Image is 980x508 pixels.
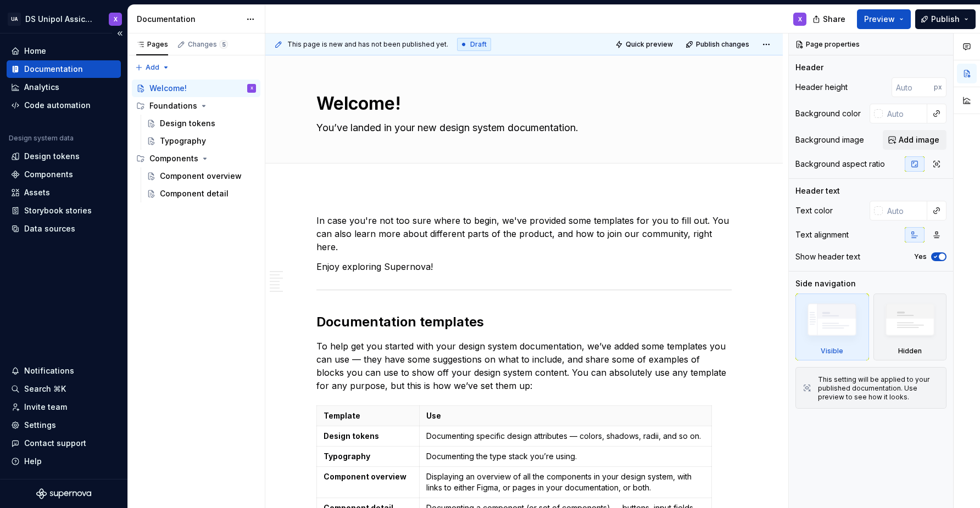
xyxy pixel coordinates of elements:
a: Components [7,166,121,183]
div: Components [149,153,198,164]
div: Pages [136,40,168,49]
div: Components [24,169,73,180]
h2: Documentation templates [316,313,732,331]
div: Storybook stories [24,205,92,216]
input: Auto [883,104,927,123]
div: Analytics [24,82,59,93]
p: px [934,83,942,92]
a: Code automation [7,97,121,114]
div: Data sources [24,223,75,234]
a: Documentation [7,60,121,78]
div: Header [795,62,823,73]
strong: Design tokens [324,431,379,441]
span: Share [823,14,845,25]
span: Preview [864,14,895,25]
div: Visible [821,347,843,355]
div: Design tokens [160,118,215,129]
span: 5 [219,40,228,49]
button: Share [807,9,853,29]
p: Use [426,410,704,421]
div: Side navigation [795,278,856,289]
p: Enjoy exploring Supernova! [316,260,732,273]
div: Text color [795,205,833,216]
span: Publish changes [696,40,749,49]
div: Changes [188,40,228,49]
div: Notifications [24,365,74,376]
div: Foundations [132,97,260,115]
div: Welcome! [149,83,187,94]
span: Add [146,63,159,72]
button: Add [132,60,173,75]
div: Code automation [24,100,91,111]
a: Analytics [7,78,121,96]
p: Documenting specific design attributes — colors, shadows, radii, and so on. [426,431,704,442]
a: Design tokens [7,148,121,165]
div: Help [24,456,42,467]
button: Quick preview [612,37,678,52]
span: Quick preview [626,40,673,49]
a: Data sources [7,220,121,238]
span: This page is new and has not been published yet. [287,40,448,49]
div: Foundations [149,100,197,111]
a: Settings [7,416,121,434]
div: Background image [795,134,864,145]
div: Documentation [24,64,83,75]
div: Background color [795,108,861,119]
a: Home [7,42,121,60]
div: Search ⌘K [24,383,66,394]
div: Settings [24,420,56,431]
div: UA [8,13,21,26]
div: Page tree [132,80,260,202]
span: Draft [470,40,487,49]
div: Visible [795,293,869,360]
a: Welcome!X [132,80,260,97]
div: Header height [795,82,848,93]
a: Typography [142,132,260,150]
a: Component detail [142,185,260,202]
div: Text alignment [795,229,849,240]
div: Hidden [898,347,922,355]
div: Header text [795,185,840,196]
svg: Supernova Logo [36,488,91,499]
button: Contact support [7,434,121,452]
a: Invite team [7,398,121,416]
button: UADS Unipol AssicurazioniX [2,7,125,31]
div: Design system data [9,134,74,143]
span: Add image [899,134,939,145]
div: DS Unipol Assicurazioni [25,14,96,25]
p: To help get you started with your design system documentation, we’ve added some templates you can... [316,340,732,392]
div: Component detail [160,188,229,199]
a: Design tokens [142,115,260,132]
button: Search ⌘K [7,380,121,398]
textarea: You’ve landed in your new design system documentation. [314,119,730,137]
div: Component overview [160,171,242,182]
button: Notifications [7,362,121,380]
button: Publish changes [682,37,754,52]
button: Add image [883,130,946,150]
div: Background aspect ratio [795,159,885,170]
label: Yes [914,252,927,261]
p: Displaying an overview of all the components in your design system, with links to either Figma, o... [426,471,704,493]
p: Documenting the type stack you’re using. [426,451,704,462]
a: Storybook stories [7,202,121,219]
input: Auto [883,201,927,221]
div: X [114,15,118,24]
a: Component overview [142,167,260,185]
div: This setting will be applied to your published documentation. Use preview to see how it looks. [818,375,939,402]
textarea: Welcome! [314,91,730,117]
p: In case you're not too sure where to begin, we've provided some templates for you to fill out. Yo... [316,214,732,253]
input: Auto [892,77,934,97]
div: Components [132,150,260,167]
button: Publish [915,9,976,29]
div: Typography [160,136,206,146]
span: Publish [931,14,960,25]
div: Contact support [24,438,86,449]
div: Design tokens [24,151,80,162]
div: X [798,15,802,24]
div: X [250,83,253,94]
div: Home [24,46,46,57]
button: Preview [857,9,911,29]
button: Help [7,453,121,470]
button: Collapse sidebar [112,26,127,41]
strong: Component overview [324,472,407,481]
